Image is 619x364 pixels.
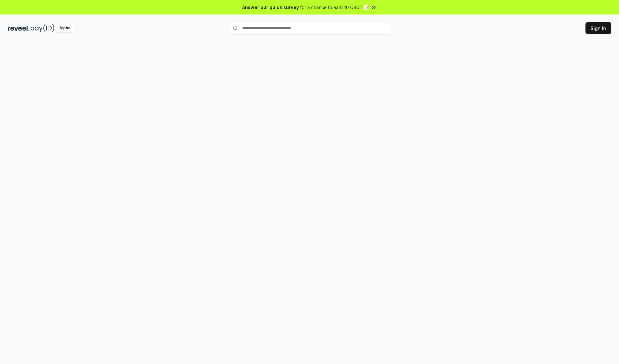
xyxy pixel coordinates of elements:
img: reveel_dark [8,24,29,32]
span: for a chance to earn 10 USDT 📝 [300,4,369,11]
div: Alpha [56,24,74,32]
span: Answer our quick survey [242,4,299,11]
img: pay_id [31,24,54,32]
button: Sign In [585,22,611,34]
